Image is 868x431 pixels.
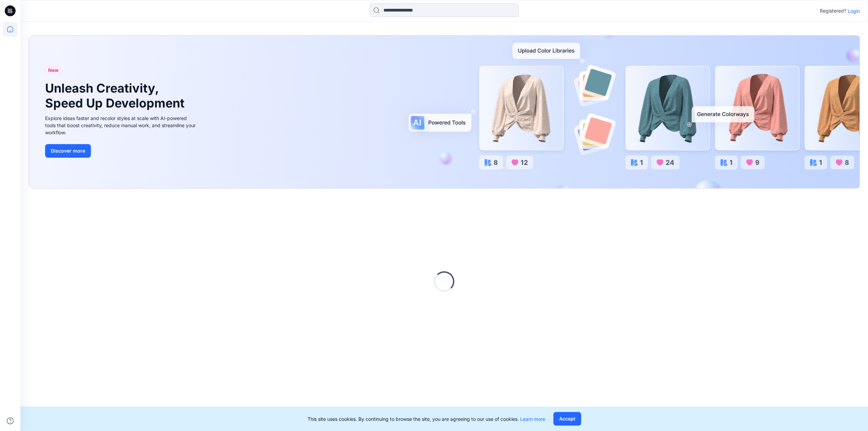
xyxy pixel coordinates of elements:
[45,144,91,158] button: Discover more
[820,7,846,15] p: Registered?
[553,412,581,426] button: Accept
[45,81,188,110] h1: Unleash Creativity, Speed Up Development
[308,415,545,423] p: This site uses cookies. By continuing to browse the site, you are agreeing to our use of cookies.
[45,144,198,158] a: Discover more
[45,115,198,136] div: Explore ideas faster and recolor styles at scale with AI-powered tools that boost creativity, red...
[848,7,860,15] p: Login
[520,416,545,422] a: Learn more
[48,66,59,74] span: New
